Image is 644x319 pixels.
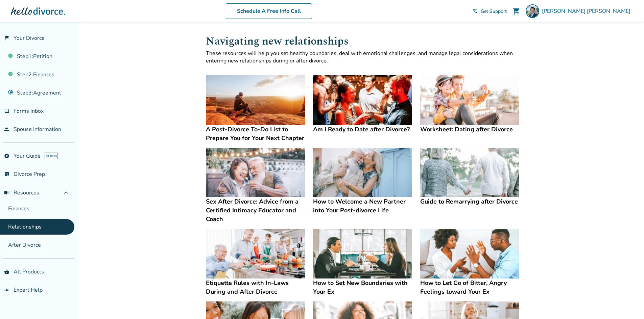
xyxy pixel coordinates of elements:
[14,107,44,115] span: Forms Inbox
[4,127,9,132] span: people
[420,229,519,296] a: How to Let Go of Bitter, Angry Feelings toward Your ExHow to Let Go of Bitter, Angry Feelings tow...
[206,50,520,64] p: These resources will help you set healthy boundaries, deal with emotional challenges, and manage ...
[313,278,412,296] h4: How to Set New Boundaries with Your Ex
[206,75,305,142] a: A Post-Divorce To-Do List to Prepare You for Your Next ChapterA Post-Divorce To-Do List to Prepar...
[313,229,412,278] img: How to Set New Boundaries with Your Ex
[206,229,305,296] a: Etiquette Rules with In-Laws During and After DivorceEtiquette Rules with In-Laws During and Afte...
[313,229,412,296] a: How to Set New Boundaries with Your ExHow to Set New Boundaries with Your Ex
[206,148,305,197] img: Sex After Divorce: Advice from a Certified Intimacy Educator and Coach
[420,75,519,134] a: Worksheet: Dating after DivorceWorksheet: Dating after Divorce
[313,197,412,215] h4: How to Welcome a New Partner into Your Post-divorce Life
[420,148,519,206] a: Guide to Remarrying after DivorceGuide to Remarrying after Divorce
[4,269,9,274] span: shopping_basket
[226,3,312,19] a: Schedule A Free Info Call
[420,197,519,206] h4: Guide to Remarrying after Divorce
[313,148,412,197] img: How to Welcome a New Partner into Your Post-divorce Life
[4,35,9,41] span: flag_2
[206,125,305,142] h4: A Post-Divorce To-Do List to Prepare You for Your Next Chapter
[206,148,305,224] a: Sex After Divorce: Advice from a Certified Intimacy Educator and CoachSex After Divorce: Advice f...
[4,108,9,114] span: inbox
[62,189,70,197] span: expand_less
[206,197,305,223] h4: Sex After Divorce: Advice from a Certified Intimacy Educator and Coach
[610,287,644,319] iframe: Chat Widget
[206,278,305,296] h4: Etiquette Rules with In-Laws During and After Divorce
[313,125,412,134] h4: Am I Ready to Date after Divorce?
[313,148,412,215] a: How to Welcome a New Partner into Your Post-divorce LifeHow to Welcome a New Partner into Your Po...
[542,7,633,15] span: [PERSON_NAME] [PERSON_NAME]
[313,75,412,125] img: Am I Ready to Date after Divorce?
[473,8,478,14] span: phone_in_talk
[206,229,305,278] img: Etiquette Rules with In-Laws During and After Divorce
[4,153,9,159] span: explore
[206,75,305,125] img: A Post-Divorce To-Do List to Prepare You for Your Next Chapter
[512,7,520,15] span: shopping_cart
[473,8,507,15] a: phone_in_talkGet Support
[45,153,58,159] span: AI beta
[313,75,412,134] a: Am I Ready to Date after Divorce?Am I Ready to Date after Divorce?
[420,75,519,125] img: Worksheet: Dating after Divorce
[4,287,9,293] span: groups
[206,33,520,50] h1: Navigating new relationships
[4,189,39,196] span: Resources
[526,4,539,18] img: Ryan Thomason
[420,278,519,296] h4: How to Let Go of Bitter, Angry Feelings toward Your Ex
[481,8,507,15] span: Get Support
[4,171,9,177] span: list_alt_check
[420,229,519,278] img: How to Let Go of Bitter, Angry Feelings toward Your Ex
[420,125,519,134] h4: Worksheet: Dating after Divorce
[420,148,519,197] img: Guide to Remarrying after Divorce
[4,190,9,195] span: menu_book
